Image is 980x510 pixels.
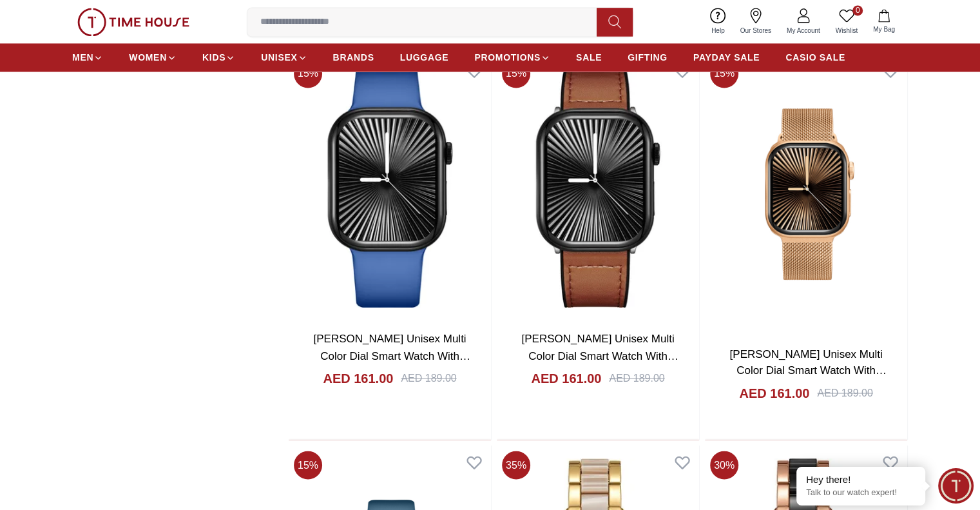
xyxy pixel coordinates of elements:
[706,26,730,35] span: Help
[502,59,530,88] span: 15 %
[72,51,93,64] span: MEN
[733,5,779,38] a: Our Stores
[576,46,602,69] a: SALE
[785,46,845,69] a: CASIO SALE
[333,46,374,69] a: BRANDS
[806,473,916,486] div: Hey there!
[400,46,449,69] a: LUGGAGE
[852,5,863,15] span: 0
[693,51,760,64] span: PAYDAY SALE
[576,51,602,64] span: SALE
[705,54,907,335] img: Kenneth Scott Unisex Multi Color Dial Smart Watch With Interchangeable Strap-KA10PRO-RSBMK
[333,51,374,64] span: BRANDS
[710,59,738,88] span: 15 %
[261,51,297,64] span: UNISEX
[609,370,664,386] div: AED 189.00
[735,26,776,35] span: Our Stores
[129,46,177,69] a: WOMEN
[294,59,322,88] span: 15 %
[202,46,235,69] a: KIDS
[782,26,825,35] span: My Account
[202,51,226,64] span: KIDS
[129,51,167,64] span: WOMEN
[938,468,974,504] div: Chat Widget
[77,8,189,36] img: ...
[531,369,601,387] h4: AED 161.00
[502,451,530,479] span: 35 %
[785,51,845,64] span: CASIO SALE
[806,487,916,498] p: Talk to our watch expert!
[817,385,872,400] div: AED 189.00
[474,46,550,69] a: PROMOTIONS
[831,26,863,35] span: Wishlist
[72,46,103,69] a: MEN
[704,5,733,38] a: Help
[628,51,668,64] span: GIFTING
[828,5,865,38] a: 0Wishlist
[323,369,393,387] h4: AED 161.00
[710,451,738,479] span: 30 %
[294,451,322,479] span: 15 %
[723,348,889,409] a: [PERSON_NAME] Unisex Multi Color Dial Smart Watch With Interchangeable Strap-KA10PRO-RSBMK
[289,54,491,320] img: Kenneth Scott Unisex Multi Color Dial Smart Watch With Interchangeable Strap-KA10PROMX-BSBBL
[739,384,809,402] h4: AED 161.00
[313,333,470,395] a: [PERSON_NAME] Unisex Multi Color Dial Smart Watch With Interchangeable Strap-KA10PROMX-BSBBL
[628,46,668,69] a: GIFTING
[474,51,541,64] span: PROMOTIONS
[521,333,678,395] a: [PERSON_NAME] Unisex Multi Color Dial Smart Watch With Interchangeable Strap-KA10PROMX-BSBBD
[400,51,449,64] span: LUGGAGE
[865,6,903,37] button: My Bag
[261,46,307,69] a: UNISEX
[868,25,900,34] span: My Bag
[693,46,760,69] a: PAYDAY SALE
[497,54,699,320] img: Kenneth Scott Unisex Multi Color Dial Smart Watch With Interchangeable Strap-KA10PROMX-BSBBD
[401,370,456,386] div: AED 189.00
